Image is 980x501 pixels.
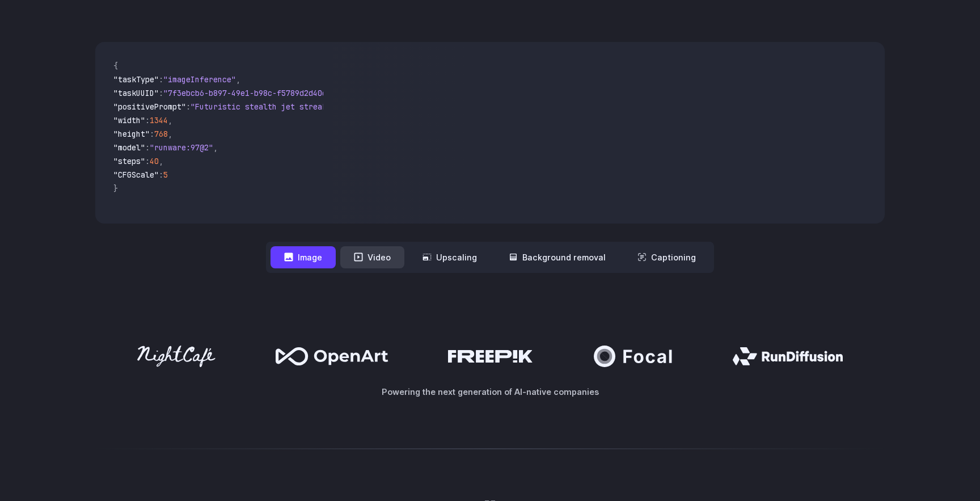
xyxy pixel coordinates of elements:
span: 5 [163,170,168,180]
span: : [186,102,191,112]
span: : [150,129,154,139]
button: Image [271,246,336,268]
span: : [145,142,150,153]
span: , [168,115,172,125]
span: 1344 [150,115,168,125]
span: "Futuristic stealth jet streaking through a neon-lit cityscape with glowing purple exhaust" [191,102,603,112]
span: : [159,170,163,180]
span: "steps" [113,156,145,166]
button: Captioning [624,246,709,268]
span: "imageInference" [163,74,236,85]
span: : [159,74,163,85]
span: } [113,183,118,193]
span: , [213,142,218,153]
button: Video [340,246,404,268]
span: "CFGScale" [113,170,159,180]
span: { [113,61,118,71]
span: "height" [113,129,150,139]
span: , [236,74,240,85]
span: "taskUUID" [113,88,159,98]
span: "width" [113,115,145,125]
span: "runware:97@2" [150,142,213,153]
span: , [159,156,163,166]
span: : [159,88,163,98]
span: , [168,129,172,139]
button: Background removal [495,246,619,268]
p: Powering the next generation of AI-native companies [95,385,885,398]
span: 40 [150,156,159,166]
button: Upscaling [409,246,491,268]
span: "positivePrompt" [113,102,186,112]
span: 768 [154,129,168,139]
span: "model" [113,142,145,153]
span: : [145,115,150,125]
span: "taskType" [113,74,159,85]
span: "7f3ebcb6-b897-49e1-b98c-f5789d2d40d7" [163,88,336,98]
span: : [145,156,150,166]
